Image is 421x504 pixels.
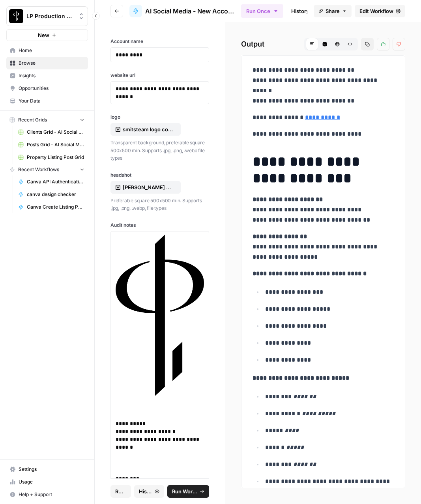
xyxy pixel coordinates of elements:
span: Home [19,47,84,54]
span: Canva API Authentication - Initial authorization [27,178,84,185]
span: Settings [19,466,84,473]
label: Audit notes [110,222,209,229]
button: Recent Grids [6,114,88,126]
img: LP Production Workloads Logo [9,9,23,23]
a: Insights [6,69,88,82]
span: Opportunities [19,85,84,92]
img: LCzHeAAAAAZJREFUAwBOTfrmEtEUiQAAAABJRU5ErkJggg== [116,235,204,396]
span: Property Listing Post Grid [27,154,84,161]
p: Preferable square 500x500 min. Supports .jpg, .png, .webp, file types [110,197,209,212]
span: AI Social Media - New Account Onboarding [145,6,235,16]
span: Insights [19,72,84,79]
label: logo [110,114,209,121]
label: headshot [110,172,209,179]
h2: Output [241,38,405,50]
p: Transparent background, preferable square 500x500 min. Supports .jpg, .png, .webp file types [110,139,209,162]
a: Clients Grid - AI Social Media [15,126,88,138]
button: smitsteam logo copy.png [110,123,181,136]
button: Workspace: LP Production Workloads [6,6,88,26]
button: Run Workflow [167,485,209,498]
a: Edit Workflow [355,5,405,17]
a: Opportunities [6,82,88,95]
a: Settings [6,463,88,476]
button: Run Once [241,4,283,18]
button: [PERSON_NAME] headshot.png [110,181,181,194]
a: Canva API Authentication - Initial authorization [15,175,88,188]
a: Browse [6,57,88,69]
a: Your Data [6,95,88,107]
button: Recent Workflows [6,164,88,175]
button: Help + Support [6,488,88,501]
span: Clients Grid - AI Social Media [27,129,84,136]
span: Your Data [19,97,84,105]
a: Posts Grid - AI Social Media [15,138,88,151]
a: History [286,5,314,17]
button: Reset [110,485,131,498]
a: canva design checker [15,188,88,201]
button: New [6,29,88,41]
span: Help + Support [19,491,84,498]
span: canva design checker [27,191,84,198]
span: History [139,487,152,495]
a: Property Listing Post Grid [15,151,88,164]
a: Usage [6,476,88,488]
label: website url [110,72,209,79]
span: Share [326,7,340,15]
span: Recent Workflows [18,166,59,173]
span: Recent Grids [18,116,47,123]
span: Usage [19,478,84,485]
span: LP Production Workloads [26,12,74,20]
span: Edit Workflow [359,7,393,15]
span: New [38,31,49,39]
span: Canva Create Listing Posts (human review to pick properties) [27,203,84,211]
a: Home [6,44,88,57]
p: [PERSON_NAME] headshot.png [123,183,173,191]
a: Canva Create Listing Posts (human review to pick properties) [15,201,88,213]
span: Posts Grid - AI Social Media [27,141,84,148]
label: Account name [110,38,209,45]
p: smitsteam logo copy.png [123,125,173,133]
span: Run Workflow [172,487,197,495]
span: Reset [115,487,126,495]
a: AI Social Media - New Account Onboarding [129,5,235,17]
button: History [134,485,164,498]
span: Browse [19,60,84,67]
button: Share [314,5,352,17]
